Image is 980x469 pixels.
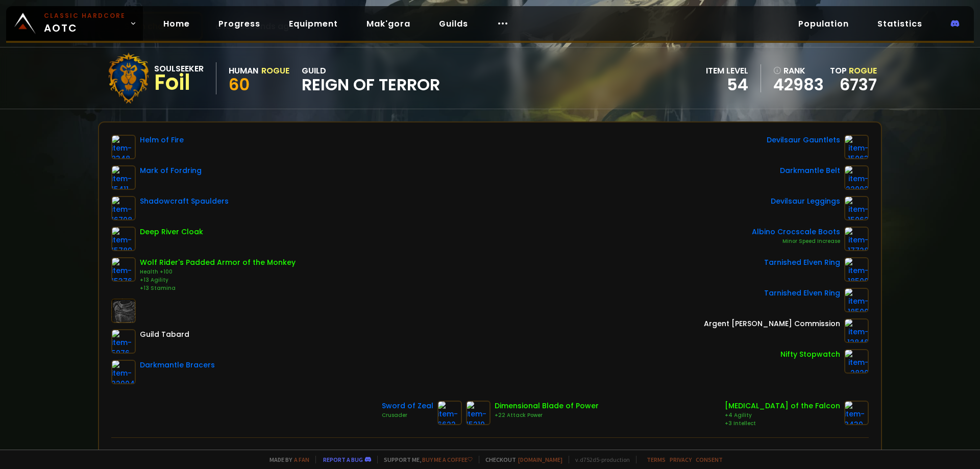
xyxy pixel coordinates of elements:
span: 60 [229,73,250,96]
div: Devilsaur Leggings [771,196,840,207]
a: Population [790,13,857,34]
div: +4 Agility [725,411,840,419]
img: item-15411 [111,165,136,190]
span: Support me, [377,456,473,463]
a: Classic HardcoreAOTC [6,6,143,41]
div: Wolf Rider's Padded Armor of the Monkey [140,257,296,268]
div: Deep River Cloak [140,227,203,237]
div: Darkmantle Bracers [140,360,215,371]
a: 42983 [773,77,824,92]
div: Tarnished Elven Ring [764,257,840,268]
div: Shadowcraft Spaulders [140,196,229,207]
div: Rogue [261,64,289,77]
div: item level [706,64,748,77]
a: Guilds [431,13,476,34]
img: item-2820 [844,349,869,374]
div: Darkmantle Belt [780,165,840,176]
div: Guild Tabard [140,329,189,340]
img: item-12846 [844,318,869,343]
img: item-16708 [111,196,136,220]
div: Crusader [382,411,433,419]
a: Terms [647,456,666,463]
img: item-15219 [466,401,491,425]
img: item-15062 [844,196,869,220]
img: item-15789 [111,227,136,251]
a: Buy me a coffee [422,456,473,463]
a: Statistics [869,13,930,34]
img: item-8348 [111,135,136,159]
div: [MEDICAL_DATA] of the Falcon [725,401,840,411]
a: Home [155,13,198,34]
div: Minor Speed Increase [752,237,840,245]
a: Consent [696,456,723,463]
div: Helm of Fire [140,135,184,145]
img: item-15376 [111,257,136,282]
div: Foil [154,75,204,90]
div: Tarnished Elven Ring [764,288,840,299]
div: Human [229,64,258,77]
div: Argent [PERSON_NAME] Commission [704,318,840,329]
span: v. d752d5 - production [569,456,630,463]
img: item-15063 [844,135,869,159]
a: Equipment [281,13,346,34]
a: [DOMAIN_NAME] [518,456,562,463]
a: Report a bug [323,456,363,463]
div: 54 [706,77,748,92]
img: item-22002 [844,165,869,190]
a: Progress [210,13,268,34]
div: Nifty Stopwatch [780,349,840,360]
a: Mak'gora [358,13,419,34]
div: Dimensional Blade of Power [495,401,599,411]
img: item-6622 [437,401,462,425]
span: Rogue [849,65,877,77]
div: +22 Attack Power [495,411,599,419]
div: Devilsaur Gauntlets [767,135,840,145]
a: a fan [294,456,309,463]
span: Made by [263,456,309,463]
small: Classic Hardcore [44,11,126,20]
div: Sword of Zeal [382,401,433,411]
div: +13 Agility [140,276,296,284]
div: +13 Stamina [140,284,296,292]
a: 6737 [840,73,877,96]
div: +3 Intellect [725,419,840,428]
img: item-3430 [844,401,869,425]
img: item-18500 [844,288,869,312]
img: item-5976 [111,329,136,354]
span: Reign of Terror [302,77,440,92]
div: Albino Crocscale Boots [752,227,840,237]
img: item-22004 [111,360,136,384]
div: Health +100 [140,268,296,276]
span: Checkout [479,456,562,463]
img: item-17728 [844,227,869,251]
span: AOTC [44,11,126,36]
div: Mark of Fordring [140,165,202,176]
div: guild [302,64,440,92]
a: Privacy [670,456,692,463]
div: Soulseeker [154,62,204,75]
div: Top [830,64,877,77]
div: rank [773,64,824,77]
img: item-18500 [844,257,869,282]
